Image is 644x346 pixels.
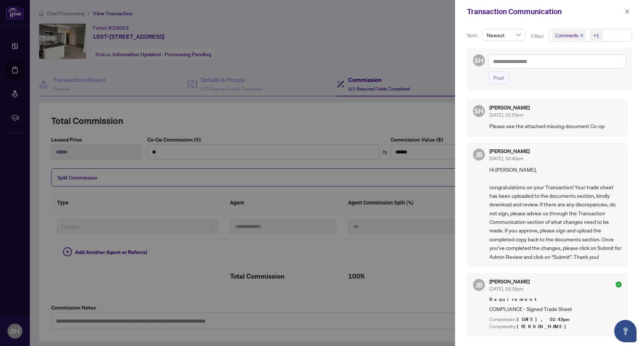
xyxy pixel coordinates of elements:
p: Sort: [467,31,479,39]
span: JB [476,280,483,290]
span: COMPLIANCE - Signed Trade Sheet [489,305,622,313]
span: Newest [487,29,521,41]
span: close [625,9,630,14]
span: Requirement [489,296,622,303]
span: Comments [555,32,578,39]
span: [DATE], 01:55pm [489,112,523,118]
div: Completed by [489,323,622,330]
span: SH [474,55,483,66]
span: check-circle [616,282,622,288]
div: Completed on [489,316,622,323]
h5: [PERSON_NAME] [489,149,530,154]
p: Filter: [531,32,545,40]
span: Please see the attached missing document Co-op [489,122,622,130]
h5: [PERSON_NAME] [489,279,530,284]
span: [DATE], 03:39pm [489,286,523,292]
span: [DATE], 01:43pm [517,316,571,323]
span: JB [476,149,483,160]
span: [PERSON_NAME] [517,323,570,330]
button: Open asap [614,320,637,342]
div: +1 [593,32,599,39]
span: Hi [PERSON_NAME], congratulations on your Transaction! Your trade sheet has been uploaded to the ... [489,165,622,261]
span: Comments [552,30,585,41]
h5: [PERSON_NAME] [489,105,530,110]
div: Transaction Communication [467,6,622,17]
span: SH [474,106,483,116]
span: close [580,34,584,37]
span: [DATE], 03:40pm [489,156,523,161]
button: Post [489,72,509,84]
